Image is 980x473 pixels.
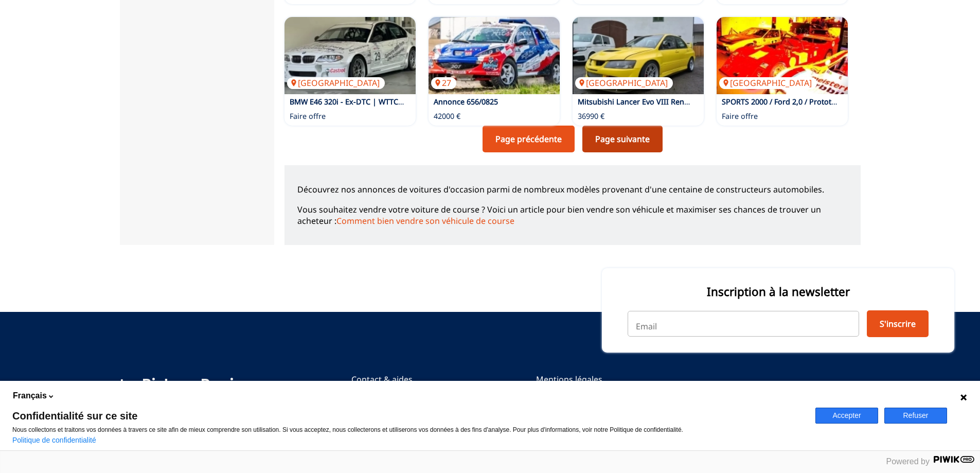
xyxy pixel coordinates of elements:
p: Nous collectons et traitons vos données à travers ce site afin de mieux comprendre son utilisatio... [12,426,803,433]
p: Vous souhaitez vendre votre voiture de course ? Voici un article pour bien vendre son véhicule et... [297,204,848,227]
p: [GEOGRAPHIC_DATA] [575,77,673,89]
p: [GEOGRAPHIC_DATA] [287,77,385,89]
a: Page suivante [582,126,663,152]
a: Contact & aides [351,374,438,385]
p: Faire offre [722,111,758,121]
img: Annonce 656/0825 [429,17,560,94]
a: Page précédente [483,126,575,152]
a: Mitsubishi Lancer Evo VIII Rennfahrzeug[GEOGRAPHIC_DATA] [573,17,704,94]
a: LesPistons Racing [120,374,254,394]
span: Les [120,375,142,394]
p: Faire offre [290,111,326,121]
span: Powered by [886,457,930,466]
p: 36990 € [578,111,604,121]
img: BMW E46 320i - Ex-DTC | WTTC Update ! [284,17,416,94]
img: SPORTS 2000 / Ford 2,0 / Prototyp bis Bj.1995 gesucht [717,17,848,94]
a: Mentions légales [536,374,667,385]
p: Inscription à la newsletter [628,284,929,300]
img: Mitsubishi Lancer Evo VIII Rennfahrzeug [573,17,704,94]
a: Mitsubishi Lancer Evo VIII Rennfahrzeug [578,97,720,107]
input: Email [628,311,859,337]
a: BMW E46 320i - Ex-DTC | WTTC Update ! [290,97,430,107]
p: Découvrez nos annonces de voitures d'occasion parmi de nombreux modèles provenant d'une centaine ... [297,184,848,195]
p: 42000 € [434,111,460,121]
button: Accepter [815,408,878,424]
span: Confidentialité sur ce site [12,411,803,421]
a: Comment bien vendre son véhicule de course [336,215,514,226]
span: Français [13,390,47,401]
p: 27 [431,77,456,89]
button: S'inscrire [867,310,929,337]
a: Politique de confidentialité [12,436,96,444]
a: Annonce 656/082527 [429,17,560,94]
p: [GEOGRAPHIC_DATA] [719,77,817,89]
a: BMW E46 320i - Ex-DTC | WTTC Update ![GEOGRAPHIC_DATA] [284,17,416,94]
button: Refuser [884,408,947,424]
a: Annonce 656/0825 [434,97,498,107]
a: SPORTS 2000 / Ford 2,0 / Prototyp bis Bj.1995 gesucht [722,97,909,107]
a: SPORTS 2000 / Ford 2,0 / Prototyp bis Bj.1995 gesucht[GEOGRAPHIC_DATA] [717,17,848,94]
